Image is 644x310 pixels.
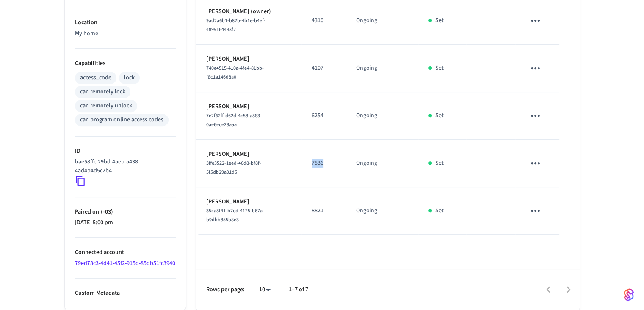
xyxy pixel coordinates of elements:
div: 10 [255,284,275,296]
p: Location [75,18,176,27]
p: 6254 [312,111,336,120]
div: can remotely lock [80,87,125,96]
img: SeamLogoGradient.69752ec5.svg [624,288,634,302]
p: Paired on [75,208,176,217]
div: access_code [80,73,111,82]
p: Custom Metadata [75,289,176,298]
div: can program online access codes [80,116,163,124]
span: ( -03 ) [99,208,113,216]
span: 7e2f62ff-d62d-4c58-a883-0ae6ece28aaa [206,112,262,128]
p: [PERSON_NAME] [206,102,291,111]
p: Set [435,111,444,120]
p: [PERSON_NAME] [206,197,291,206]
p: 4107 [312,64,336,73]
td: Ongoing [346,187,418,235]
p: Capabilities [75,59,176,68]
p: Rows per page: [206,285,245,294]
span: 35ca8f41-b7cd-4125-b67a-b9dbb855b8e3 [206,207,264,223]
p: [DATE] 5:00 pm [75,218,176,227]
p: [PERSON_NAME] [206,150,291,159]
span: 3ffe3522-1eed-46d8-bf8f-5f5db29a91d5 [206,160,261,176]
p: 4310 [312,16,336,25]
td: Ongoing [346,45,418,92]
div: lock [124,73,135,82]
p: [PERSON_NAME] (owner) [206,7,291,16]
p: 8821 [312,206,336,215]
p: 1–7 of 7 [289,285,308,294]
p: [PERSON_NAME] [206,55,291,64]
span: 9ad2a6b1-b82b-4b1e-b4ef-4899164483f2 [206,17,265,33]
a: 79ed78c3-4d41-45f2-915d-85db51fc3940 [75,259,175,268]
p: Set [435,64,444,73]
p: Set [435,206,444,215]
td: Ongoing [346,140,418,187]
div: can remotely unlock [80,101,132,110]
p: 7536 [312,159,336,168]
p: Connected account [75,248,176,257]
span: 740e4515-410a-4fe4-81bb-f8c1a146d8a0 [206,65,264,81]
p: bae58ffc-29bd-4aeb-a438-4ad4b4d5c2b4 [75,158,172,175]
p: My home [75,29,176,38]
p: ID [75,147,176,156]
p: Set [435,159,444,168]
p: Set [435,16,444,25]
td: Ongoing [346,92,418,140]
